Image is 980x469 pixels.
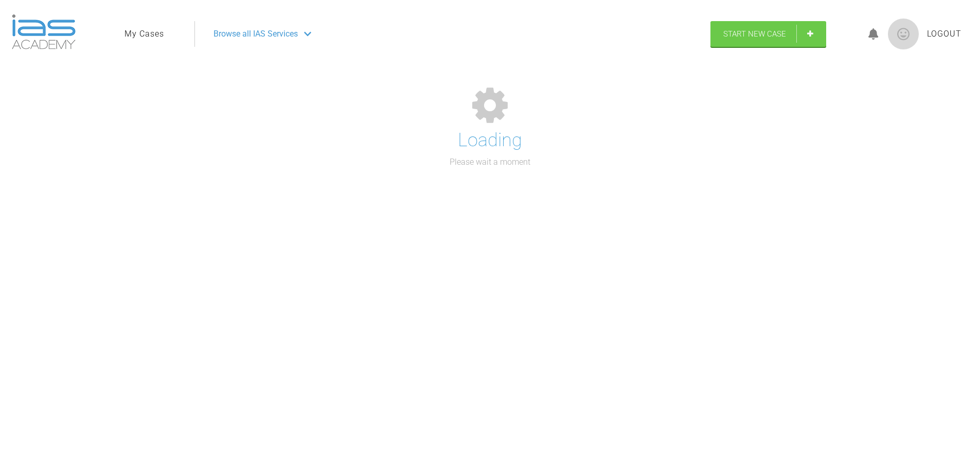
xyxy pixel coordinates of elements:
[213,27,298,41] span: Browse all IAS Services
[927,27,961,41] a: Logout
[12,14,76,49] img: logo-light.3e3ef733.png
[450,155,530,169] p: Please wait a moment
[888,19,919,49] img: profile.png
[710,21,826,47] a: Start New Case
[723,29,786,39] span: Start New Case
[124,27,164,41] a: My Cases
[458,126,522,155] h1: Loading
